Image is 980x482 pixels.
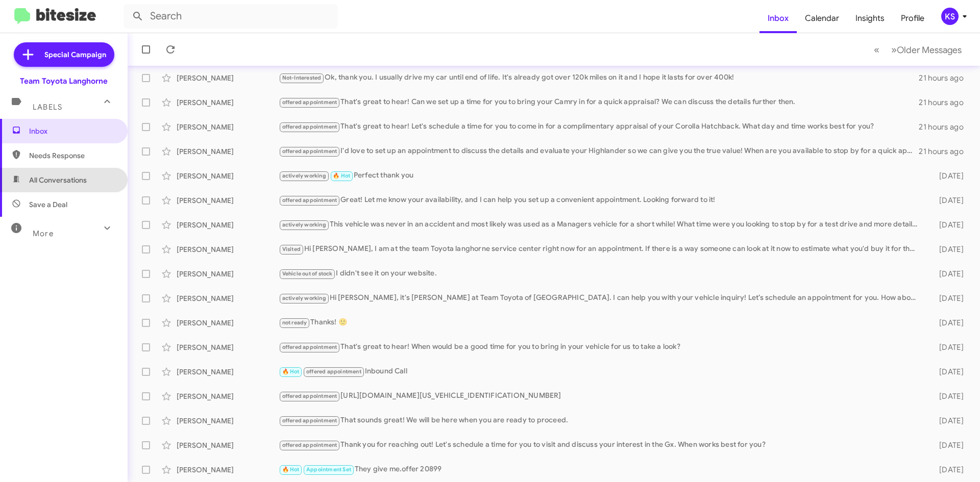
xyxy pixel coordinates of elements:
div: [DATE] [923,465,972,475]
div: Team Toyota Langhorne [20,76,108,86]
input: Search [124,4,338,29]
div: Hi [PERSON_NAME], it's [PERSON_NAME] at Team Toyota of [GEOGRAPHIC_DATA]. I can help you with you... [279,292,923,304]
div: I didn't see it on your website. [279,268,923,280]
div: This vehicle was never in an accident and most likely was used as a Managers vehicle for a short ... [279,219,923,231]
span: Appointment Set [306,466,351,473]
div: Inbound Call [279,366,923,377]
div: 21 hours ago [919,97,972,108]
nav: Page navigation example [868,39,968,60]
div: [PERSON_NAME] [177,318,279,328]
div: [PERSON_NAME] [177,244,279,255]
span: Vehicle out of stock [282,270,333,277]
div: [PERSON_NAME] [177,465,279,475]
a: Insights [847,4,893,33]
a: Special Campaign [14,42,114,67]
div: [DATE] [923,391,972,401]
span: Needs Response [29,150,116,161]
span: Not-Interested [282,74,322,81]
div: [DATE] [923,342,972,352]
div: [PERSON_NAME] [177,146,279,157]
div: [PERSON_NAME] [177,73,279,83]
span: offered appointment [306,368,361,375]
span: offered appointment [282,148,337,155]
div: [DATE] [923,269,972,279]
span: More [33,229,54,238]
div: [DATE] [923,171,972,181]
div: [PERSON_NAME] [177,171,279,181]
div: [PERSON_NAME] [177,367,279,377]
div: Ok, thank you. I usually drive my car until end of life. It's already got over 120k miles on it a... [279,72,919,84]
div: [PERSON_NAME] [177,293,279,303]
button: Next [885,39,968,60]
span: « [874,43,879,56]
div: [PERSON_NAME] [177,220,279,230]
span: Visited [282,246,301,252]
span: offered appointment [282,197,337,204]
div: Thanks! 🙂 [279,317,923,328]
div: [DATE] [923,367,972,377]
span: offered appointment [282,123,337,130]
div: 21 hours ago [919,122,972,132]
div: KS [941,8,959,25]
div: Perfect thank you [279,170,923,182]
div: That's great to hear! When would be a good time for you to bring in your vehicle for us to take a... [279,341,923,353]
span: offered appointment [282,442,337,448]
div: [DATE] [923,293,972,303]
button: KS [933,8,969,25]
a: Calendar [797,4,847,33]
span: Save a Deal [29,199,67,210]
span: » [891,43,897,56]
span: actively working [282,295,326,301]
div: [PERSON_NAME] [177,269,279,279]
div: [DATE] [923,195,972,206]
div: 21 hours ago [919,146,972,157]
span: 🔥 Hot [282,466,300,473]
span: actively working [282,221,326,228]
div: [PERSON_NAME] [177,195,279,206]
span: Special Campaign [44,49,106,60]
span: actively working [282,172,326,179]
div: [PERSON_NAME] [177,391,279,401]
span: not ready [282,319,307,326]
div: That's great to hear! Can we set up a time for you to bring your Camry in for a quick appraisal? ... [279,96,919,108]
span: All Conversations [29,175,87,185]
div: [URL][DOMAIN_NAME][US_VEHICLE_IDENTIFICATION_NUMBER] [279,390,923,402]
div: 21 hours ago [919,73,972,83]
div: That sounds great! We will be here when you are ready to proceed. [279,415,923,426]
div: [DATE] [923,244,972,255]
div: [DATE] [923,440,972,450]
span: offered appointment [282,99,337,106]
div: [PERSON_NAME] [177,122,279,132]
div: [PERSON_NAME] [177,97,279,108]
span: offered appointment [282,417,337,424]
div: They give me.offer 20899 [279,464,923,475]
a: Profile [893,4,933,33]
div: Hi [PERSON_NAME], I am at the team Toyota langhorne service center right now for an appointment. ... [279,243,923,255]
span: 🔥 Hot [282,368,300,375]
span: Inbox [29,126,116,136]
div: Great! Let me know your availability, and I can help you set up a convenient appointment. Looking... [279,194,923,206]
div: [DATE] [923,416,972,426]
div: [DATE] [923,220,972,230]
div: That's great to hear! Let's schedule a time for you to come in for a complimentary appraisal of y... [279,121,919,133]
div: Thank you for reaching out! Let's schedule a time for you to visit and discuss your interest in t... [279,439,923,451]
div: I'd love to set up an appointment to discuss the details and evaluate your Highlander so we can g... [279,145,919,157]
div: [PERSON_NAME] [177,416,279,426]
div: [PERSON_NAME] [177,342,279,352]
span: offered appointment [282,344,337,350]
span: offered appointment [282,393,337,399]
button: Previous [868,39,886,60]
span: 🔥 Hot [333,172,350,179]
span: Labels [33,103,62,112]
span: Older Messages [897,44,962,56]
div: [PERSON_NAME] [177,440,279,450]
div: [DATE] [923,318,972,328]
a: Inbox [759,4,797,33]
